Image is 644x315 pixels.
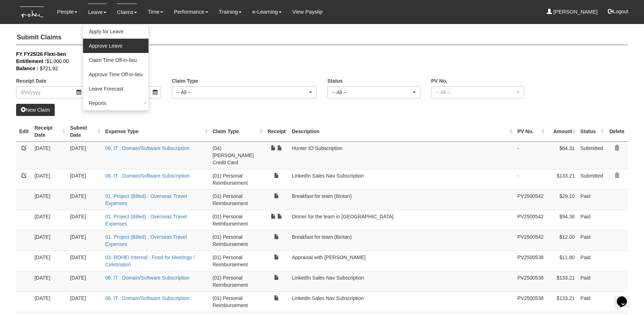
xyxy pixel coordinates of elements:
[577,169,606,189] td: Submitted
[102,121,210,142] th: Expense Type : activate to sort column ascending
[546,121,577,142] th: Amount : activate to sort column ascending
[289,271,514,291] td: LinkedIn Sales Nav Subscription
[436,89,515,96] div: -- All --
[546,251,577,271] td: $11.80
[252,4,282,20] a: e-Learning
[31,271,67,291] td: [DATE]
[546,271,577,291] td: $133.21
[577,230,606,251] td: Paid
[105,173,190,179] a: 06. IT : Domain/Software Subscription
[105,295,190,301] a: 06. IT : Domain/Software Subscription
[83,39,148,53] a: Approve Leave
[148,4,163,20] a: Time
[606,121,628,142] th: Delete
[105,193,187,206] a: 01. Project (Billed) : Overseas Travel Expenses
[31,121,67,142] th: Receipt Date : activate to sort column ascending
[210,251,264,271] td: (01) Personal Reimbursement
[289,291,514,312] td: Linkedin Sales Nav Subscription
[546,169,577,189] td: $133.21
[16,51,66,57] b: FY FY25/26 Flexi-ben
[289,251,514,271] td: Appraisal with [PERSON_NAME]
[16,77,47,84] label: Receipt Date
[264,121,289,142] th: Receipt
[172,86,317,98] button: -- All --
[67,291,102,312] td: [DATE]
[16,58,617,65] div: $1,000.00
[16,66,38,71] b: Balance :
[514,141,546,169] td: -
[83,96,148,110] a: Reports
[514,251,546,271] td: PV2500538
[105,145,190,151] a: 06. IT : Domain/Software Subscription
[67,210,102,230] td: [DATE]
[31,210,67,230] td: [DATE]
[219,4,242,20] a: Training
[514,230,546,251] td: PV2500542
[67,141,102,169] td: [DATE]
[546,141,577,169] td: $64.31
[67,121,102,142] th: Submit Date : activate to sort column ascending
[210,271,264,291] td: (01) Personal Reimbursement
[577,121,606,142] th: Status : activate to sort column ascending
[57,4,77,20] a: People
[577,189,606,210] td: Paid
[289,189,514,210] td: Breakfast for team (Bintan)
[210,291,264,312] td: (01) Personal Reimbursement
[289,141,514,169] td: Hunter IO Subscription
[292,4,323,20] a: View Payslip
[83,53,148,67] a: Claim Time Off-in-lieu
[105,234,187,247] a: 01. Project (Billed) : Overseas Travel Expenses
[67,271,102,291] td: [DATE]
[40,66,58,71] span: $721.92
[289,230,514,251] td: Breakfast for team (Bintan)
[16,104,55,116] a: New Claim
[546,189,577,210] td: $29.10
[514,121,546,142] th: PV No. : activate to sort column ascending
[327,77,343,84] label: Status
[105,275,190,281] a: 06. IT : Domain/Software Subscription
[546,230,577,251] td: $12.00
[117,4,137,20] a: Claims
[31,141,67,169] td: [DATE]
[31,169,67,189] td: [DATE]
[547,4,598,20] a: [PERSON_NAME]
[332,89,411,96] div: -- All --
[603,3,633,20] button: Logout
[210,210,264,230] td: (01) Personal Reimbursement
[514,169,546,189] td: -
[289,210,514,230] td: Dinner for the team in [GEOGRAPHIC_DATA]
[83,24,148,39] a: Apply for Leave
[327,86,420,98] button: -- All --
[577,291,606,312] td: Paid
[210,189,264,210] td: (01) Personal Reimbursement
[289,121,514,142] th: Description : activate to sort column ascending
[546,291,577,312] td: $133.21
[16,86,85,98] input: d/m/yyyy
[67,189,102,210] td: [DATE]
[289,169,514,189] td: LinkedIn Sales Nav Subscription
[210,141,264,169] td: (04) [PERSON_NAME] Credit Card
[67,230,102,251] td: [DATE]
[16,30,628,45] h4: Submit Claims
[31,291,67,312] td: [DATE]
[514,271,546,291] td: PV2500538
[577,251,606,271] td: Paid
[105,214,187,227] a: 01. Project (Billed) : Overseas Travel Expenses
[16,121,31,142] th: Edit
[172,77,198,84] label: Claim Type
[210,121,264,142] th: Claim Type : activate to sort column ascending
[210,169,264,189] td: (01) Personal Reimbursement
[577,210,606,230] td: Paid
[577,141,606,169] td: Submitted
[31,189,67,210] td: [DATE]
[577,271,606,291] td: Paid
[176,89,308,96] div: -- All --
[614,286,637,308] iframe: chat widget
[174,4,208,20] a: Performance
[67,251,102,271] td: [DATE]
[431,77,447,84] label: PV No.
[514,189,546,210] td: PV2500542
[546,210,577,230] td: $94.36
[16,58,47,64] b: Entitlement :
[431,86,524,98] button: -- All --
